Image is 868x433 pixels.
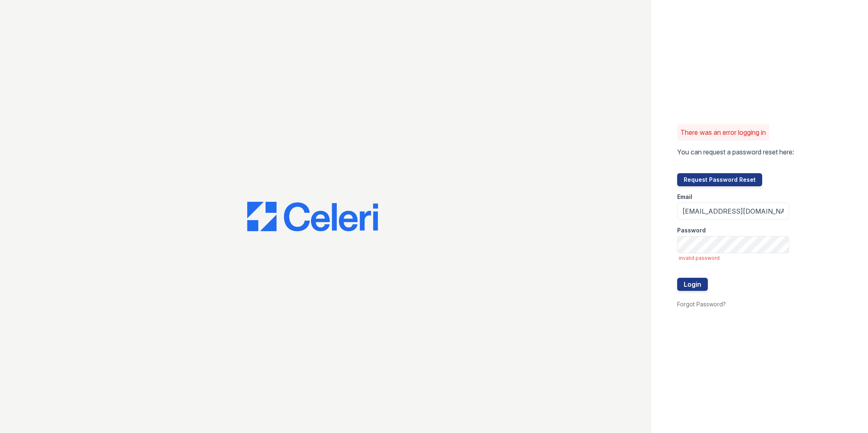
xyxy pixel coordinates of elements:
[677,278,708,291] button: Login
[677,147,794,157] p: You can request a password reset here:
[679,255,789,261] span: invalid password
[677,301,726,308] a: Forgot Password?
[677,193,692,201] label: Email
[677,226,706,234] label: Password
[247,202,378,231] img: CE_Logo_Blue-a8612792a0a2168367f1c8372b55b34899dd931a85d93a1a3d3e32e68fde9ad4.png
[680,127,766,137] p: There was an error logging in
[677,173,762,186] button: Request Password Reset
